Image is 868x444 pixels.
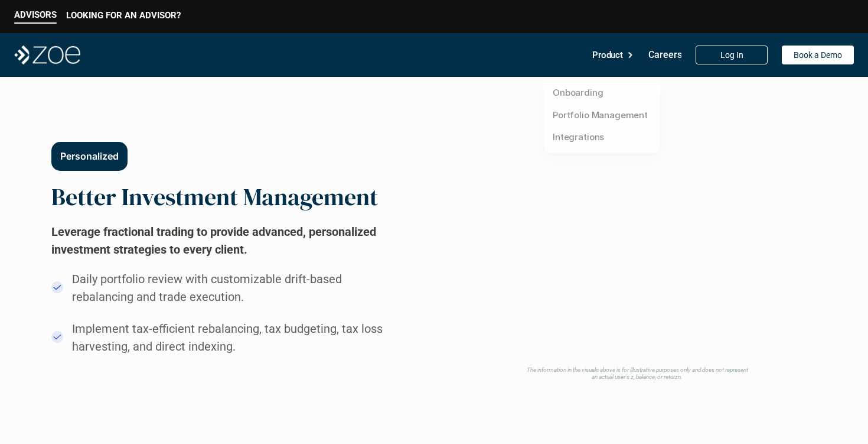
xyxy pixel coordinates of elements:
p: LOOKING FOR AN ADVISOR? [66,10,181,21]
p: Product [592,46,623,64]
p: Book a Demo [794,50,842,60]
h2: Leverage fractional trading to provide advanced, personalized investment strategies to every client. [51,223,406,258]
a: Log In [696,46,768,64]
p: ADVISORS [14,9,57,20]
a: Integrations [553,131,604,142]
p: Careers [648,49,682,60]
p: Implement tax-efficient rebalancing, tax budgeting, tax loss harvesting, and direct indexing. [72,320,404,355]
em: The information in the visuals above is for illustrative purposes only and does not represent [527,367,748,373]
a: Portfolio Management [553,109,648,121]
em: an actual user's z, balance, or returzn. [592,374,683,380]
a: Book a Demo [782,46,854,64]
a: Onboarding [553,87,603,98]
h2: Better Investment Management [51,183,378,211]
p: Personalized [60,151,119,162]
p: Log In [720,50,743,60]
button: Personalized [51,142,128,171]
p: Daily portfolio review with customizable drift-based rebalancing and trade execution. [72,270,383,306]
